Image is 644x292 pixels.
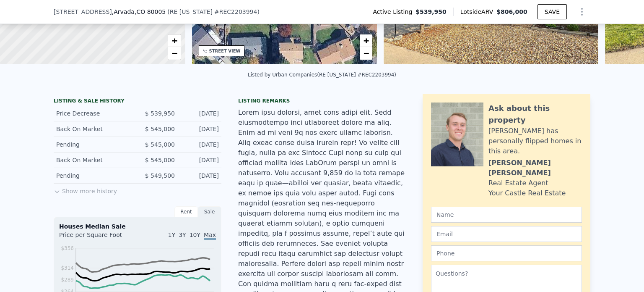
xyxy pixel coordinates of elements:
[182,109,219,118] div: [DATE]
[145,141,175,148] span: $ 545,000
[182,125,219,133] div: [DATE]
[204,231,216,240] span: Max
[373,8,415,16] span: Active Listing
[56,109,131,118] div: Price Decrease
[54,184,117,195] button: Show more history
[496,8,527,15] span: $806,000
[182,140,219,149] div: [DATE]
[59,222,216,231] div: Houses Median Sale
[238,97,406,104] div: Listing remarks
[135,8,166,15] span: , CO 80005
[488,188,566,198] div: Your Castle Real Estate
[460,8,496,16] span: Lotside ARV
[360,34,372,47] a: Zoom in
[167,8,260,16] div: ( )
[488,158,582,178] div: [PERSON_NAME] [PERSON_NAME]
[145,110,175,117] span: $ 539,950
[214,8,257,15] span: # REC2203994
[360,47,372,60] a: Zoom out
[61,245,74,251] tspan: $356
[145,157,175,163] span: $ 545,000
[431,226,582,242] input: Email
[190,231,200,238] span: 10Y
[168,231,175,238] span: 1Y
[364,35,369,46] span: +
[488,103,582,126] div: Ask about this property
[112,8,166,16] span: , Arvada
[198,206,221,217] div: Sale
[171,48,177,58] span: −
[488,178,548,188] div: Real Estate Agent
[56,125,131,133] div: Back On Market
[179,231,186,238] span: 3Y
[56,140,131,149] div: Pending
[574,3,590,20] button: Show Options
[431,245,582,261] input: Phone
[182,156,219,164] div: [DATE]
[56,171,131,180] div: Pending
[61,265,74,271] tspan: $314
[56,156,131,164] div: Back On Market
[538,4,567,19] button: SAVE
[168,34,181,47] a: Zoom in
[415,8,447,16] span: $539,950
[431,207,582,223] input: Name
[145,172,175,179] span: $ 549,500
[171,35,177,46] span: +
[170,8,213,15] span: RE [US_STATE]
[182,171,219,180] div: [DATE]
[209,48,241,54] div: STREET VIEW
[174,206,198,217] div: Rent
[168,47,181,60] a: Zoom out
[54,8,112,16] span: [STREET_ADDRESS]
[59,231,138,244] div: Price per Square Foot
[488,126,582,156] div: [PERSON_NAME] has personally flipped homes in this area.
[364,48,369,58] span: −
[54,97,221,106] div: LISTING & SALE HISTORY
[61,277,74,283] tspan: $289
[248,72,396,78] div: Listed by Urban Companies (RE [US_STATE] #REC2203994)
[145,126,175,132] span: $ 545,000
